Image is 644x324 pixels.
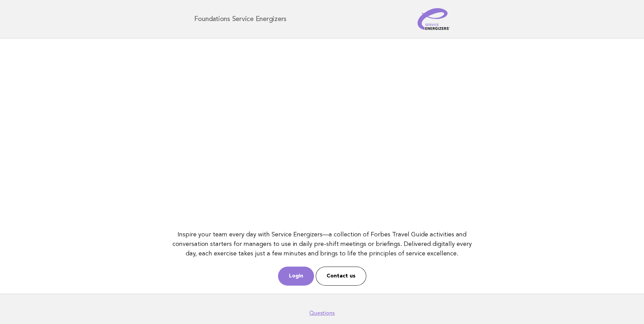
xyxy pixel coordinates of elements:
p: Inspire your team every day with Service Energizers—a collection of Forbes Travel Guide activitie... [169,230,475,258]
a: Login [278,267,314,286]
h1: Foundations Service Energizers [194,16,287,22]
a: Questions [309,310,335,317]
a: Contact us [316,267,366,286]
img: Service Energizers [418,8,450,30]
iframe: YouTube video player [169,47,475,219]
